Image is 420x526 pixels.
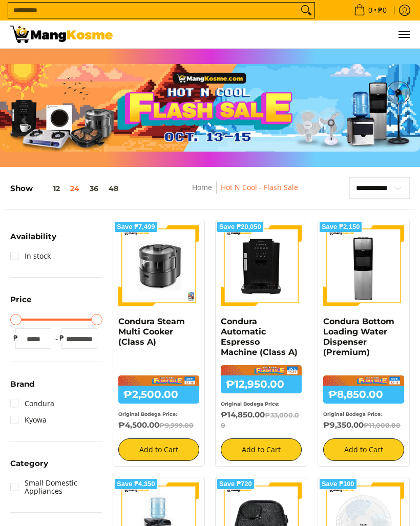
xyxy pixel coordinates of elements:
[123,20,410,48] ul: Customer Navigation
[10,248,51,264] a: In stock
[118,225,199,306] img: Condura Steam Multi Cooker (Class A)
[85,184,103,193] button: 36
[298,3,314,18] button: Search
[33,184,65,193] button: 12
[10,475,102,499] a: Small Domestic Appliances
[10,26,113,43] img: Hot N Cool: Mang Kosme MID-PAYDAY APPLIANCES SALE! l Mang Kosme
[10,296,32,303] span: Price
[192,182,212,192] a: Home
[56,333,67,343] span: ₱
[10,233,56,240] span: Availability
[351,5,390,16] span: •
[118,411,177,417] small: Original Bodega Price:
[323,420,404,431] h6: ₱9,350.00
[397,20,410,48] button: Menu
[103,184,123,193] button: 48
[10,233,56,248] summary: Open
[123,20,410,48] nav: Main Menu
[376,7,388,14] span: ₱0
[10,380,34,388] span: Brand
[367,7,374,14] span: 0
[10,296,32,311] summary: Open
[219,481,252,487] span: Save ₱720
[322,224,360,230] span: Save ₱2,150
[118,317,185,347] a: Condura Steam Multi Cooker (Class A)
[161,181,329,204] nav: Breadcrumbs
[10,459,48,475] summary: Open
[323,225,404,306] img: Condura Bottom Loading Water Dispenser (Premium)
[323,386,404,404] h6: ₱8,850.00
[10,184,123,194] h5: Show
[118,438,199,461] button: Add to Cart
[118,386,199,404] h6: ₱2,500.00
[323,438,404,461] button: Add to Cart
[221,225,302,306] img: Condura Automatic Espresso Machine (Class A)
[221,375,302,393] h6: ₱12,950.00
[221,317,298,357] a: Condura Automatic Espresso Machine (Class A)
[65,184,85,193] button: 24
[322,481,354,487] span: Save ₱100
[364,422,401,429] del: ₱11,000.00
[221,410,302,431] h6: ₱14,850.00
[323,317,394,357] a: Condura Bottom Loading Water Dispenser (Premium)
[118,420,199,431] h6: ₱4,500.00
[117,224,155,230] span: Save ₱7,499
[221,438,302,461] button: Add to Cart
[159,422,194,429] del: ₱9,999.00
[10,395,54,412] a: Condura
[10,333,20,343] span: ₱
[219,224,261,230] span: Save ₱20,050
[10,380,34,395] summary: Open
[323,411,382,417] small: Original Bodega Price:
[10,459,48,467] span: Category
[221,182,298,192] a: Hot N Cool - Flash Sale
[10,412,47,428] a: Kyowa
[117,481,155,487] span: Save ₱4,350
[221,411,299,429] del: ₱33,000.00
[221,401,280,407] small: Original Bodega Price:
